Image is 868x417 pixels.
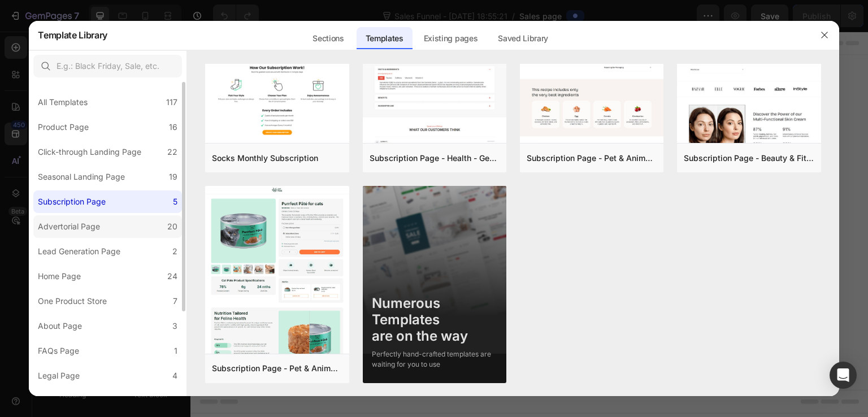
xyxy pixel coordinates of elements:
div: Seasonal Landing Page [38,170,125,184]
div: Subscription Page - Health - Gem Drug - Style 2 [370,151,500,165]
div: 5 [173,195,177,208]
div: Advertorial Page [38,220,100,233]
div: Legal Page [38,369,80,383]
div: Perfectly hand-crafted templates are waiting for you to use [372,349,497,370]
div: 22 [167,145,177,159]
div: Open Intercom Messenger [830,362,857,389]
div: Start building with Sections/Elements or [254,196,425,210]
div: Subscription Page - Pet & Animals - Gem Cat Food - Style 4 [212,362,342,375]
div: 24 [167,270,177,283]
button: Use existing page designs [224,219,353,241]
div: 4 [172,369,177,383]
div: 3 [172,319,177,333]
div: Subscription Page - Beauty & Fitness - Gem Cosmetic - Style 1 [684,151,814,165]
div: Templates [357,27,413,50]
div: Start with Generating from URL or image [263,282,415,291]
div: Product Page [38,120,89,134]
input: E.g.: Black Friday, Sale, etc. [33,55,182,77]
div: Saved Library [489,27,557,50]
div: Subscription Page - Pet & Animals - Gem Cat Food - Style 3 [527,151,657,165]
div: Sections [303,27,353,50]
div: 117 [166,95,177,109]
div: 2 [172,245,177,258]
button: Explore templates [359,219,455,241]
div: 2 [172,394,177,407]
div: About Page [38,319,82,333]
div: Numerous Templates are on the way [372,296,497,344]
h2: Template Library [38,20,107,50]
div: 1 [174,344,177,358]
div: 16 [169,120,177,134]
div: Contact Page [38,394,89,407]
div: FAQs Page [38,344,79,358]
div: Lead Generation Page [38,245,120,258]
div: All Templates [38,95,88,109]
div: Existing pages [415,27,487,50]
div: 20 [167,220,177,233]
div: Subscription Page [38,195,106,208]
div: One Product Store [38,294,107,308]
div: Socks Monthly Subscription [212,151,318,165]
div: Click-through Landing Page [38,145,141,159]
div: 19 [169,170,177,184]
div: 7 [173,294,177,308]
div: Home Page [38,270,81,283]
